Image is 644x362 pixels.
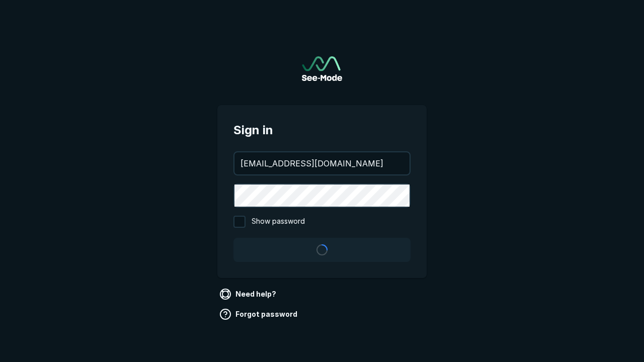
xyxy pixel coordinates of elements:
a: Go to sign in [302,56,342,81]
a: Need help? [217,286,280,302]
span: Sign in [233,121,411,139]
span: Show password [252,216,305,228]
img: See-Mode Logo [302,56,342,81]
input: your@email.com [234,152,410,174]
a: Forgot password [217,306,301,322]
